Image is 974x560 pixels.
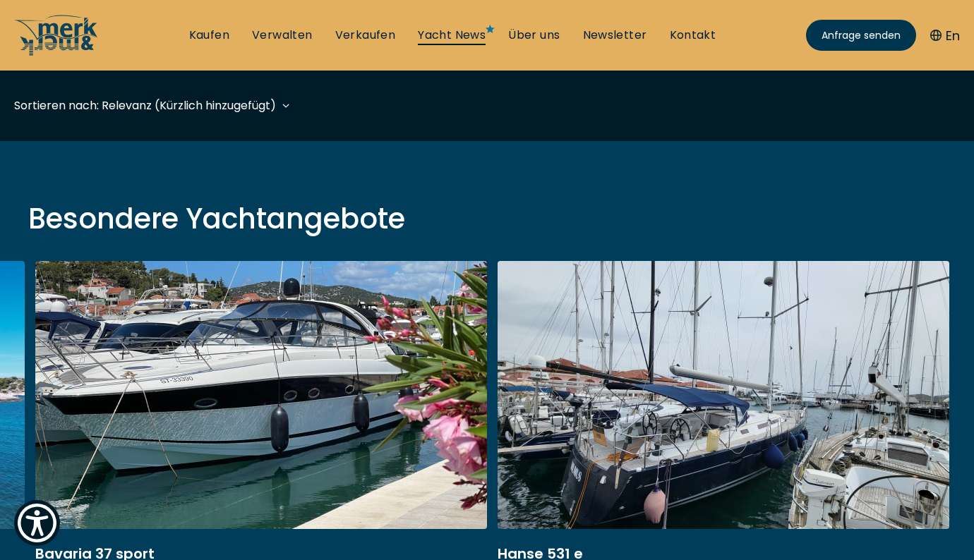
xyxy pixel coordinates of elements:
[335,28,396,43] a: Verkaufen
[189,28,229,43] a: Kaufen
[508,28,560,43] a: Über uns
[252,28,313,43] a: Verwalten
[583,28,647,43] a: Newsletter
[806,20,916,51] a: Anfrage senden
[930,26,960,45] button: En
[670,28,716,43] a: Kontakt
[14,97,276,114] div: Sortieren nach: Relevanz (Kürzlich hinzugefügt)
[418,28,486,43] a: Yacht News
[14,500,60,546] button: Show Accessibility Preferences
[822,28,901,43] span: Anfrage senden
